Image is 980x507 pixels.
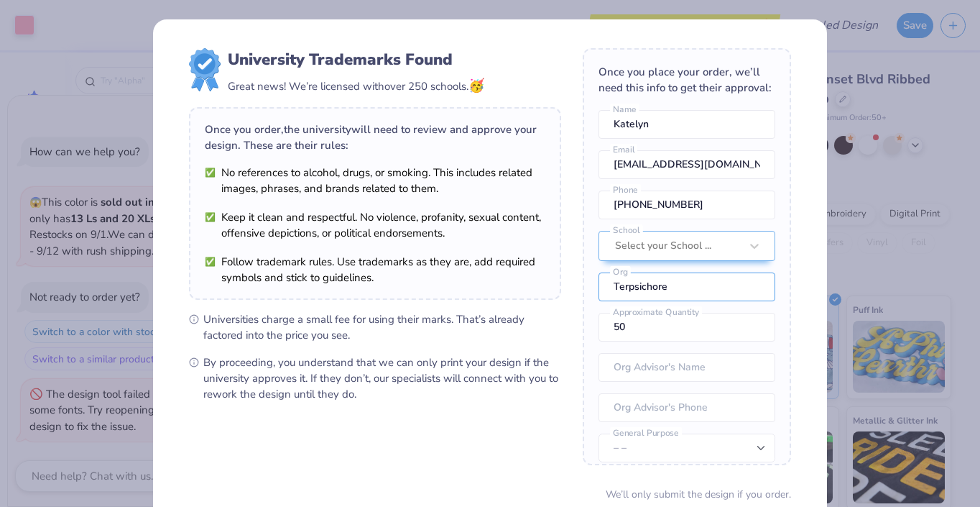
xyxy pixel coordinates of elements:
input: Email [598,150,775,179]
div: Once you place your order, we’ll need this info to get their approval: [598,64,775,96]
input: Phone [598,191,775,219]
li: No references to alcohol, drugs, or smoking. This includes related images, phrases, and brands re... [205,165,545,196]
span: Universities charge a small fee for using their marks. That’s already factored into the price you... [203,311,561,343]
img: license-marks-badge.png [189,48,221,91]
div: Great news! We’re licensed with over 250 schools. [228,76,484,96]
input: Name [598,110,775,139]
span: By proceeding, you understand that we can only print your design if the university approves it. I... [203,355,561,402]
div: We’ll only submit the design if you order. [606,487,791,502]
div: Once you order, the university will need to review and approve your design. These are their rules: [205,122,545,153]
input: Org Advisor's Name [598,353,775,382]
span: 🥳 [468,77,484,94]
input: Approximate Quantity [598,313,775,342]
li: Keep it clean and respectful. No violence, profanity, sexual content, offensive depictions, or po... [205,209,545,241]
li: Follow trademark rules. Use trademarks as they are, add required symbols and stick to guidelines. [205,254,545,286]
div: University Trademarks Found [228,48,484,71]
input: Org Advisor's Phone [598,393,775,422]
input: Org [598,273,775,301]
